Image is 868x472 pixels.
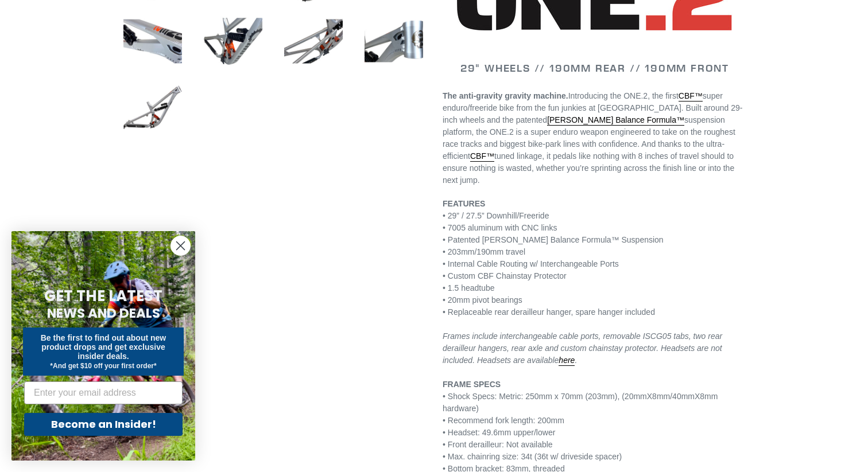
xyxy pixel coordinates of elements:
a: [PERSON_NAME] Balance Formula™ [547,115,684,126]
a: CBF™ [679,91,703,102]
img: Load image into Gallery viewer, ONE.2 Super Enduro - Frameset [121,10,184,73]
a: CBF™ [470,151,494,162]
input: Enter your email address [24,381,183,404]
span: 29" WHEELS // 190MM REAR // 190MM FRONT [460,61,729,75]
img: Load image into Gallery viewer, ONE.2 Super Enduro - Frameset [362,10,425,73]
em: Frames include interchangeable cable ports, removable ISCG05 tabs, two rear derailleur hangers, r... [443,331,722,366]
span: Introducing the ONE.2, the first [568,91,679,100]
strong: The anti-gravity gravity machine. [443,91,568,100]
img: Load image into Gallery viewer, ONE.2 Super Enduro - Frameset [121,76,184,139]
span: GET THE LATEST [44,286,162,306]
strong: FEATURES [443,199,485,208]
span: super enduro/freeride bike from the fun junkies at [GEOGRAPHIC_DATA]. Built around 29-inch wheels... [443,91,742,124]
button: Become an Insider! [24,413,183,436]
span: *And get $10 off your first order* [50,362,156,370]
img: Load image into Gallery viewer, ONE.2 Super Enduro - Frameset [282,10,345,73]
a: here [559,356,575,366]
strong: FRAME SPECS [443,380,501,389]
button: Close dialog [170,236,191,256]
img: Load image into Gallery viewer, ONE.2 Super Enduro - Frameset [201,10,265,73]
span: • Max. chainring size: 34t (36t w/ driveside spacer) [443,452,622,461]
span: tuned linkage, it pedals like nothing with 8 inches of travel should to ensure nothing is wasted,... [443,151,734,185]
span: Be the first to find out about new product drops and get exclusive insider deals. [41,333,166,361]
span: NEWS AND DEALS [47,304,160,322]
